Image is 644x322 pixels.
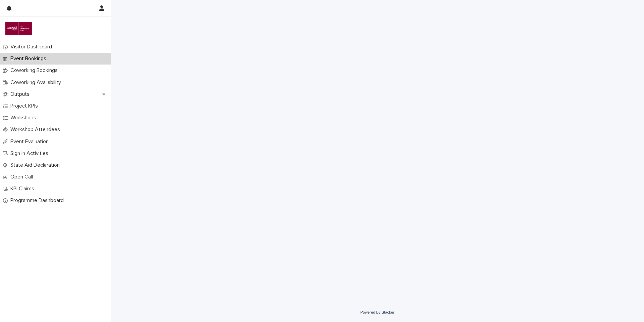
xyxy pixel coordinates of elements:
[8,186,40,192] p: KPI Claims
[8,150,54,157] p: Sign In Activities
[8,55,52,62] p: Event Bookings
[8,79,66,86] p: Coworking Availability
[8,197,69,204] p: Programme Dashboard
[8,138,54,145] p: Event Evaluation
[360,310,394,314] a: Powered By Stacker
[8,126,65,133] p: Workshop Attendees
[5,22,32,35] img: i9DvXJckRTuEzCqe7wSy
[8,162,65,168] p: State Aid Declaration
[8,91,35,97] p: Outputs
[8,44,57,50] p: Visitor Dashboard
[8,103,43,109] p: Project KPIs
[8,115,42,121] p: Workshops
[8,174,38,180] p: Open Call
[8,67,63,74] p: Coworking Bookings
